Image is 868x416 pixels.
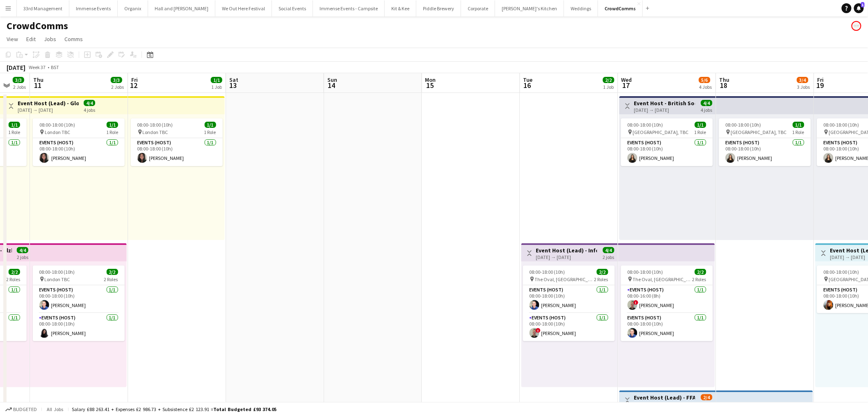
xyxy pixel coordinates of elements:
[205,122,216,128] span: 1/1
[9,122,20,128] span: 1/1
[523,285,615,313] app-card-role: Events (Host)1/108:00-18:00 (10h)[PERSON_NAME]
[621,266,713,341] app-job-card: 08:00-18:00 (10h)2/2 The Oval, [GEOGRAPHIC_DATA]2 RolesEvents (Host)1/108:00-16:00 (8h)![PERSON_N...
[7,35,18,43] span: View
[32,81,43,90] span: 11
[536,328,541,333] span: !
[17,247,28,253] span: 4/4
[326,81,337,90] span: 14
[64,35,83,43] span: Comms
[621,118,713,166] app-job-card: 08:00-18:00 (10h)1/1 [GEOGRAPHIC_DATA], TBC1 RoleEvents (Host)1/108:00-18:00 (10h)[PERSON_NAME]
[6,276,20,282] span: 2 Roles
[816,81,824,90] span: 19
[111,77,122,83] span: 3/3
[327,76,337,83] span: Sun
[107,269,118,275] span: 2/2
[8,129,20,135] span: 1 Role
[61,34,86,44] a: Comms
[9,269,20,275] span: 2/2
[701,100,713,106] span: 4/4
[535,276,594,282] span: The Oval, [GEOGRAPHIC_DATA]
[33,313,125,341] app-card-role: Events (Host)1/108:00-18:00 (10h)[PERSON_NAME]
[719,138,811,166] app-card-role: Events (Host)1/108:00-18:00 (10h)[PERSON_NAME]
[598,0,643,16] button: CrowdComms
[634,99,695,107] h3: Event Host - British Society of Lifestyle Medicine Annual Conference 2025
[131,118,223,166] app-job-card: 08:00-18:00 (10h)1/1 London TBC1 RoleEvents (Host)1/108:00-18:00 (10h)[PERSON_NAME]
[17,0,69,16] button: 33rd Management
[106,129,118,135] span: 1 Role
[621,76,632,83] span: Wed
[695,122,706,128] span: 1/1
[564,0,598,16] button: Weddings
[594,276,608,282] span: 2 Roles
[536,254,597,260] div: [DATE] → [DATE]
[45,406,65,412] span: All jobs
[495,0,564,16] button: [PERSON_NAME]'s Kitchen
[530,269,565,275] span: 08:00-18:00 (10h)
[41,34,59,44] a: Jobs
[33,266,125,341] div: 08:00-18:00 (10h)2/2 London TBC2 RolesEvents (Host)1/108:00-18:00 (10h)[PERSON_NAME]Events (Host)...
[852,21,861,31] app-user-avatar: Event Temps
[72,406,276,412] div: Salary £88 263.41 + Expenses £2 986.73 + Subsistence £2 123.91 =
[272,0,313,16] button: Social Events
[628,122,663,128] span: 08:00-18:00 (10h)
[51,64,59,70] div: BST
[628,269,663,275] span: 08:00-18:00 (10h)
[699,84,712,90] div: 4 Jobs
[33,138,125,166] app-card-role: Events (Host)1/108:00-18:00 (10h)[PERSON_NAME]
[523,76,533,83] span: Tue
[211,77,222,83] span: 1/1
[44,35,56,43] span: Jobs
[4,405,38,414] button: Budgeted
[213,406,276,412] span: Total Budgeted £93 374.05
[861,2,865,7] span: 1
[13,407,37,412] span: Budgeted
[13,84,26,90] div: 2 Jobs
[39,269,75,275] span: 08:00-18:00 (10h)
[461,0,495,16] button: Corporate
[18,99,79,107] h3: Event Host (Lead) - Global IEPC
[18,107,79,113] div: [DATE] → [DATE]
[33,76,43,83] span: Thu
[523,266,615,341] app-job-card: 08:00-18:00 (10h)2/2 The Oval, [GEOGRAPHIC_DATA]2 RolesEvents (Host)1/108:00-18:00 (10h)[PERSON_N...
[793,129,804,135] span: 1 Role
[130,81,138,90] span: 12
[793,122,804,128] span: 1/1
[818,76,824,83] span: Fri
[33,285,125,313] app-card-role: Events (Host)1/108:00-18:00 (10h)[PERSON_NAME]
[701,400,713,407] div: 2 jobs
[26,35,36,43] span: Edit
[131,138,223,166] app-card-role: Events (Host)1/108:00-18:00 (10h)[PERSON_NAME]
[69,0,118,16] button: Immense Events
[634,107,695,113] div: [DATE] → [DATE]
[634,300,639,305] span: !
[854,3,864,13] a: 1
[7,63,25,72] div: [DATE]
[603,253,614,260] div: 2 jobs
[633,276,692,282] span: The Oval, [GEOGRAPHIC_DATA]
[603,77,614,83] span: 2/2
[522,81,533,90] span: 16
[215,0,272,16] button: We Out Here Festival
[692,276,706,282] span: 2 Roles
[597,269,608,275] span: 2/2
[634,401,695,407] div: [DATE] → [DATE]
[104,276,118,282] span: 2 Roles
[228,81,238,90] span: 13
[17,253,28,260] div: 2 jobs
[699,77,710,83] span: 5/6
[824,269,859,275] span: 08:00-18:00 (10h)
[45,276,70,282] span: London TBC
[27,64,48,70] span: Week 37
[23,34,39,44] a: Edit
[137,122,173,128] span: 08:00-18:00 (10h)
[797,84,810,90] div: 3 Jobs
[536,247,597,254] h3: Event Host (Lead) - Informatica
[720,76,730,83] span: Thu
[45,129,70,135] span: London TBC
[621,313,713,341] app-card-role: Events (Host)1/108:00-18:00 (10h)[PERSON_NAME]
[633,129,689,135] span: [GEOGRAPHIC_DATA], TBC
[148,0,215,16] button: Hall and [PERSON_NAME]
